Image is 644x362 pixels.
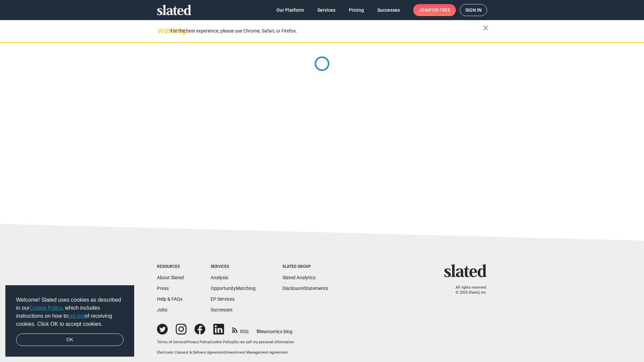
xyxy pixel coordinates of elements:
[271,4,309,16] a: Our Platform
[226,350,288,355] a: Investment Management Agreement
[343,4,369,16] a: Pricing
[225,350,226,355] span: |
[157,286,169,291] a: Press
[5,285,134,357] div: cookieconsent
[372,4,405,16] a: Successes
[211,296,234,302] a: EP Services
[429,4,450,16] span: for free
[211,286,256,291] a: OpportunityMatching
[460,4,487,16] a: Sign in
[211,264,256,269] div: Services
[157,350,225,355] a: Electronic Consent & Delivery Agreement
[211,340,233,344] a: Cookie Policy
[312,4,341,16] a: Services
[234,340,294,345] button: Do not sell my personal information
[157,307,167,312] a: Jobs
[30,305,62,311] a: Cookie Policy
[157,340,185,344] a: Terms of Service
[377,4,400,16] span: Successes
[276,4,304,16] span: Our Platform
[185,340,186,344] span: |
[157,296,182,302] a: Help & FAQs
[210,340,211,344] span: |
[257,323,292,335] a: filmonomics blog
[233,340,234,344] span: |
[68,313,85,319] a: opt-out
[211,275,228,280] a: Analysis
[158,26,166,35] mat-icon: warning
[465,4,482,16] span: Sign in
[186,340,210,344] a: Privacy Policy
[317,4,335,16] span: Services
[157,275,184,280] a: About Slated
[349,4,364,16] span: Pricing
[232,324,249,335] a: RSS
[413,4,456,16] a: Joinfor free
[482,24,490,32] mat-icon: close
[157,264,184,269] div: Resources
[170,26,483,36] div: For the best experience, please use Chrome, Safari, or Firefox.
[211,307,232,312] a: Successes
[257,329,265,334] span: film
[448,285,487,295] p: All rights reserved. © 2025 Slated, Inc.
[282,286,328,291] a: DisclosureStatements
[282,264,328,269] div: Slated Group
[16,334,123,346] a: dismiss cookie message
[282,275,316,280] a: Slated Analytics
[419,4,450,16] span: Join
[16,296,123,328] span: Welcome! Slated uses cookies as described in our , which includes instructions on how to of recei...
